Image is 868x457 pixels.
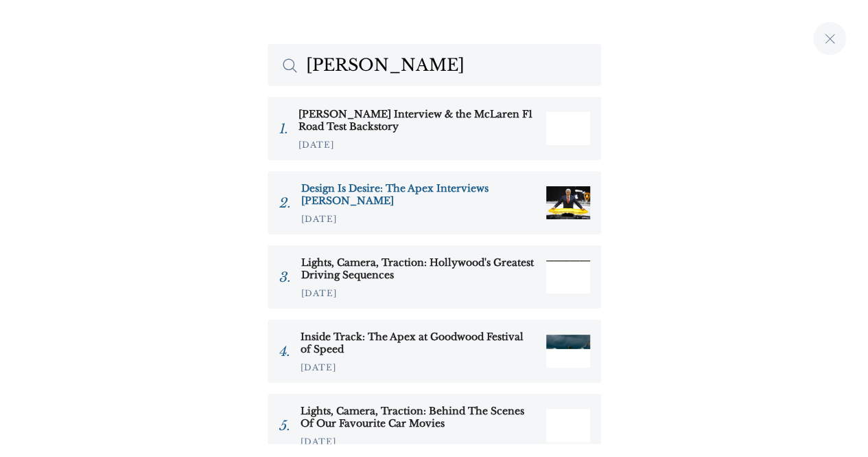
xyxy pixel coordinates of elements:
[301,182,535,207] h3: Design Is Desire: The Apex Interviews [PERSON_NAME]
[268,320,601,383] a: Inside Track: The Apex at Goodwood Festival of Speed [DATE]
[301,405,535,430] h3: Lights, Camera, Traction: Behind The Scenes Of Our Favourite Car Movies
[301,436,336,447] time: [DATE]
[301,362,336,372] time: [DATE]
[298,108,535,133] h3: [PERSON_NAME] Interview & the McLaren F1 Road Test Backstory
[268,97,601,160] a: [PERSON_NAME] Interview & the McLaren F1 Road Test Backstory [DATE]
[301,214,337,224] time: [DATE]
[268,44,601,86] input: Search The Apex by Custodian
[301,288,337,298] time: [DATE]
[301,256,535,281] h3: Lights, Camera, Traction: Hollywood's Greatest Driving Sequences
[268,245,601,309] a: Lights, Camera, Traction: Hollywood's Greatest Driving Sequences [DATE]
[298,140,334,150] time: [DATE]
[268,171,601,234] a: Design Is Desire: The Apex Interviews [PERSON_NAME] [DATE]
[301,331,535,355] h3: Inside Track: The Apex at Goodwood Festival of Speed
[268,394,601,457] a: Lights, Camera, Traction: Behind The Scenes Of Our Favourite Car Movies [DATE]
